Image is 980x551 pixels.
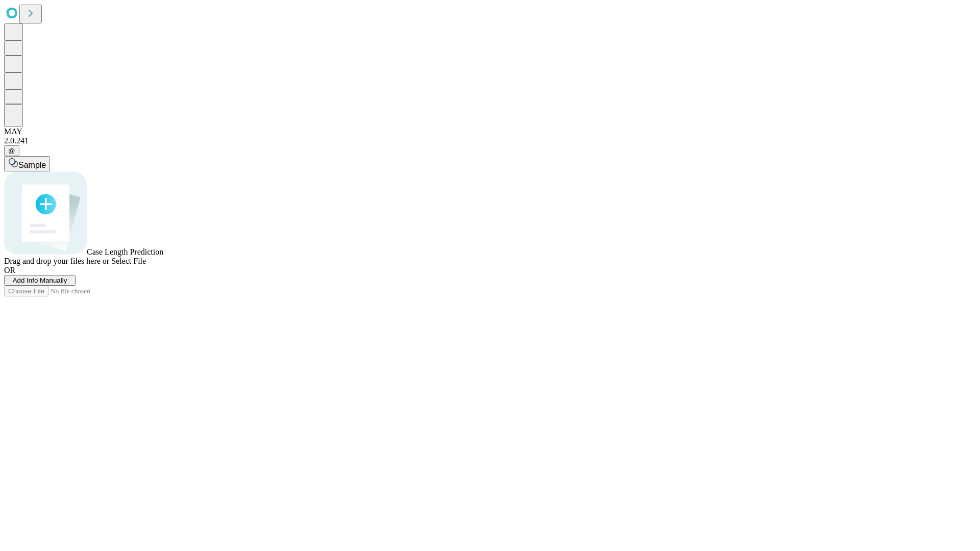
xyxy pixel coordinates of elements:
button: @ [4,145,19,156]
span: Select File [111,257,146,265]
span: @ [8,147,15,155]
button: Sample [4,156,50,171]
div: MAY [4,127,976,136]
span: OR [4,266,15,274]
span: Drag and drop your files here or [4,257,109,265]
span: Add Info Manually [13,277,67,284]
button: Add Info Manually [4,275,76,286]
div: 2.0.241 [4,136,976,145]
span: Case Length Prediction [87,247,163,256]
span: Sample [18,161,46,169]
